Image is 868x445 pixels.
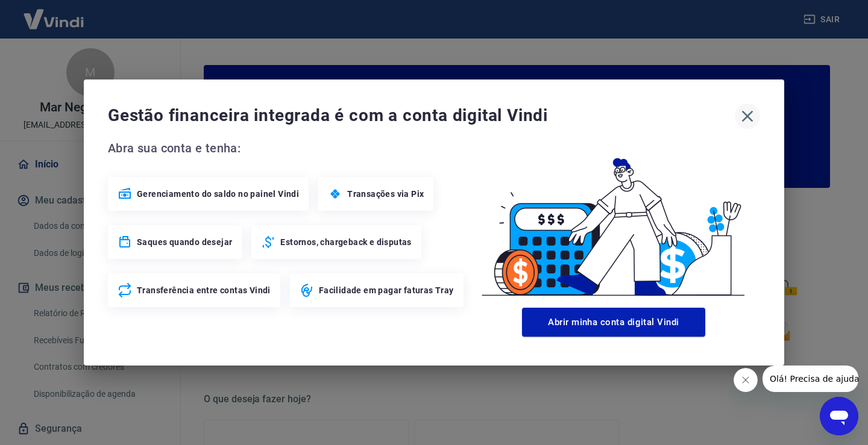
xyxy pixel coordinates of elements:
span: Estornos, chargeback e disputas [280,236,411,248]
img: Good Billing [467,138,760,303]
span: Olá! Precisa de ajuda? [7,8,101,18]
span: Abra sua conta e tenha: [108,138,467,158]
span: Saques quando desejar [137,236,232,248]
iframe: Mensagem da empresa [763,366,858,392]
button: Abrir minha conta digital Vindi [522,308,705,337]
span: Transferência entre contas Vindi [137,284,271,296]
span: Facilidade em pagar faturas Tray [319,284,454,296]
span: Transações via Pix [347,188,424,200]
span: Gerenciamento do saldo no painel Vindi [137,188,299,200]
iframe: Fechar mensagem [734,368,758,392]
span: Gestão financeira integrada é com a conta digital Vindi [108,104,735,128]
iframe: Botão para abrir a janela de mensagens [820,397,858,435]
